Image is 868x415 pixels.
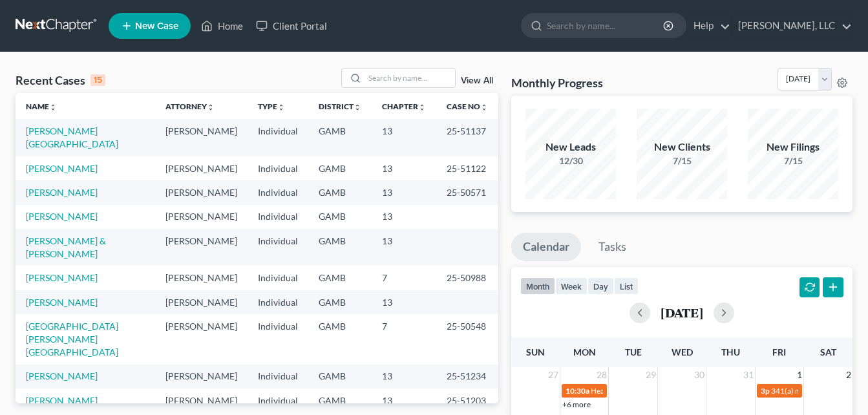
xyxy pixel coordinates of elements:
[155,314,248,364] td: [PERSON_NAME]
[573,346,596,357] span: Mon
[748,154,838,167] div: 7/15
[566,386,589,396] span: 10:30a
[525,154,616,167] div: 12/30
[732,14,852,37] a: [PERSON_NAME], LLC
[165,101,215,111] a: Attorneyunfold_more
[372,266,436,290] td: 7
[308,119,372,156] td: GAMB
[587,233,638,261] a: Tasks
[372,365,436,388] td: 13
[526,346,545,357] span: Sun
[308,388,372,412] td: GAMB
[155,388,248,412] td: [PERSON_NAME]
[308,205,372,229] td: GAMB
[372,314,436,364] td: 7
[418,103,426,111] i: unfold_more
[547,367,560,383] span: 27
[761,386,770,396] span: 3p
[248,119,308,156] td: Individual
[461,76,493,85] a: View All
[372,180,436,204] td: 13
[248,290,308,314] td: Individual
[693,367,706,383] span: 30
[672,346,693,357] span: Wed
[249,14,333,37] a: Client Portal
[372,205,436,229] td: 13
[248,205,308,229] td: Individual
[319,101,361,111] a: Districtunfold_more
[26,187,98,198] a: [PERSON_NAME]
[308,156,372,180] td: GAMB
[248,314,308,364] td: Individual
[595,367,608,383] span: 28
[447,101,488,111] a: Case Nounfold_more
[155,180,248,204] td: [PERSON_NAME]
[135,21,178,31] span: New Case
[26,101,57,111] a: Nameunfold_more
[436,156,498,180] td: 25-51122
[258,101,285,111] a: Typeunfold_more
[26,297,98,308] a: [PERSON_NAME]
[248,266,308,290] td: Individual
[16,72,105,88] div: Recent Cases
[637,154,727,167] div: 7/15
[796,367,803,383] span: 1
[480,103,488,111] i: unfold_more
[26,395,98,406] a: [PERSON_NAME]
[614,277,639,295] button: list
[637,140,727,154] div: New Clients
[308,180,372,204] td: GAMB
[436,388,498,412] td: 25-51203
[308,314,372,364] td: GAMB
[555,277,587,295] button: week
[26,125,118,149] a: [PERSON_NAME][GEOGRAPHIC_DATA]
[277,103,285,111] i: unfold_more
[365,69,455,87] input: Search by name...
[195,14,249,37] a: Home
[687,14,730,37] a: Help
[49,103,57,111] i: unfold_more
[562,399,591,409] a: +6 more
[587,277,614,295] button: day
[511,75,603,90] h3: Monthly Progress
[372,119,436,156] td: 13
[26,211,98,222] a: [PERSON_NAME]
[308,365,372,388] td: GAMB
[26,321,118,357] a: [GEOGRAPHIC_DATA][PERSON_NAME][GEOGRAPHIC_DATA]
[742,367,755,383] span: 31
[661,306,703,319] h2: [DATE]
[644,367,657,383] span: 29
[26,163,98,174] a: [PERSON_NAME]
[372,388,436,412] td: 13
[155,156,248,180] td: [PERSON_NAME]
[248,156,308,180] td: Individual
[248,229,308,266] td: Individual
[520,277,555,295] button: month
[436,365,498,388] td: 25-51234
[625,346,642,357] span: Tue
[382,101,426,111] a: Chapterunfold_more
[436,119,498,156] td: 25-51137
[90,74,105,86] div: 15
[820,346,836,357] span: Sat
[26,235,106,259] a: [PERSON_NAME] & [PERSON_NAME]
[372,229,436,266] td: 13
[748,140,838,154] div: New Filings
[721,346,740,357] span: Thu
[155,229,248,266] td: [PERSON_NAME]
[155,119,248,156] td: [PERSON_NAME]
[308,266,372,290] td: GAMB
[308,229,372,266] td: GAMB
[591,386,692,396] span: Hearing for [PERSON_NAME]
[248,388,308,412] td: Individual
[436,266,498,290] td: 25-50988
[155,290,248,314] td: [PERSON_NAME]
[248,365,308,388] td: Individual
[248,180,308,204] td: Individual
[436,180,498,204] td: 25-50571
[845,367,852,383] span: 2
[525,140,616,154] div: New Leads
[26,370,98,381] a: [PERSON_NAME]
[772,346,786,357] span: Fri
[372,290,436,314] td: 13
